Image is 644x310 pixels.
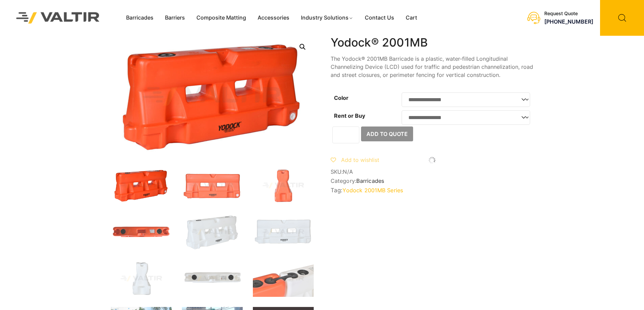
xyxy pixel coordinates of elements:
[343,168,353,175] span: N/A
[331,187,533,194] span: Tag:
[253,214,314,250] img: 2001MB_Nat_Front.jpg
[111,260,172,297] img: 2001MB_Nat_Side.jpg
[331,178,533,184] span: Category:
[544,18,593,25] a: [PHONE_NUMBER]
[111,167,172,204] img: 2001MB_Org_3Q.jpg
[111,214,172,250] img: 2001MB_Org_Top.jpg
[159,13,191,23] a: Barriers
[253,167,314,204] img: 2001MB_Org_Side.jpg
[334,112,365,119] label: Rent or Buy
[331,36,533,50] h1: Yodock® 2001MB
[120,13,159,23] a: Barricades
[182,167,243,204] img: 2001MB_Org_Front.jpg
[253,260,314,297] img: 2001MB_Xtra2.jpg
[191,13,252,23] a: Composite Matting
[342,187,403,194] a: Yodock 2001MB Series
[331,55,533,79] p: The Yodock® 2001MB Barricade is a plastic, water-filled Longitudinal Channelizing Device (LCD) us...
[359,13,400,23] a: Contact Us
[331,169,533,175] span: SKU:
[356,177,384,184] a: Barricades
[182,260,243,297] img: 2001MB_Nat_Top.jpg
[361,126,413,141] button: Add to Quote
[295,13,359,23] a: Industry Solutions
[400,13,423,23] a: Cart
[252,13,295,23] a: Accessories
[332,126,359,143] input: Product quantity
[544,11,593,17] div: Request Quote
[182,214,243,250] img: 2001MB_Nat_3Q.jpg
[7,3,109,32] img: Valtir Rentals
[334,94,349,101] label: Color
